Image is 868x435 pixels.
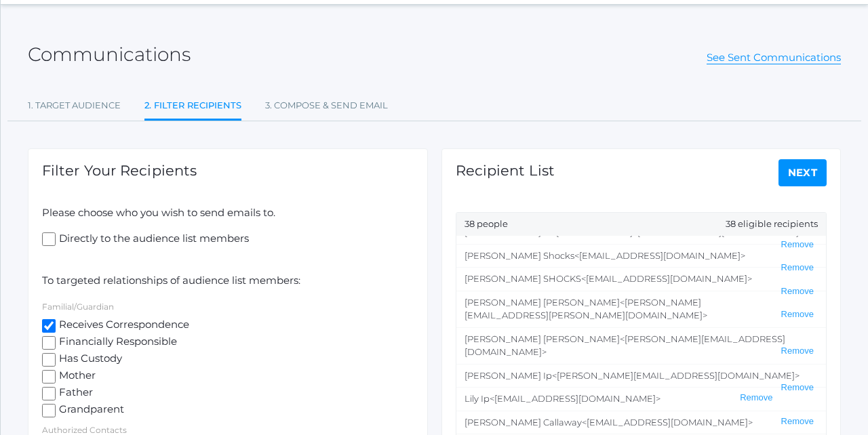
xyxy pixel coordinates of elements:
[56,402,124,419] span: Grandparent
[56,351,122,368] span: Has Custody
[736,392,776,404] button: Remove
[456,163,555,178] h1: Recipient List
[42,336,56,350] input: Financially Responsible
[778,159,827,186] a: Next
[465,417,582,428] span: [PERSON_NAME] Callaway
[465,297,620,308] span: [PERSON_NAME] [PERSON_NAME]
[465,333,620,344] span: [PERSON_NAME] [PERSON_NAME]
[456,213,827,236] div: 38 people
[465,393,490,404] span: Lily Ip
[56,231,249,248] span: Directly to the audience list members
[582,417,753,428] span: <[EMAIL_ADDRESS][DOMAIN_NAME]>
[552,370,800,381] span: <[PERSON_NAME][EMAIL_ADDRESS][DOMAIN_NAME]>
[777,286,818,297] button: Remove
[42,163,197,178] h1: Filter Your Recipients
[42,387,56,400] input: Father
[28,44,191,65] h2: Communications
[574,250,745,261] span: <[EMAIL_ADDRESS][DOMAIN_NAME]>
[42,353,56,367] input: Has Custody
[42,404,56,417] input: Grandparent
[42,232,56,246] input: Directly to the audience list members
[726,217,818,231] span: 38 eligible recipients
[707,51,841,64] a: See Sent Communications
[777,239,818,251] button: Remove
[42,425,127,435] label: Authorized Contacts
[465,333,785,358] span: <[PERSON_NAME][EMAIL_ADDRESS][DOMAIN_NAME]>
[465,370,552,381] span: [PERSON_NAME] Ip
[465,273,581,284] span: [PERSON_NAME] SHOCKS
[144,92,241,121] a: 2. Filter Recipients
[777,416,818,428] button: Remove
[42,302,114,312] label: Familial/Guardian
[56,385,93,402] span: Father
[42,205,414,221] p: Please choose who you wish to send emails to.
[28,92,121,119] a: 1. Target Audience
[490,393,660,404] span: <[EMAIL_ADDRESS][DOMAIN_NAME]>
[777,346,818,357] button: Remove
[777,262,818,274] button: Remove
[265,92,388,119] a: 3. Compose & Send Email
[42,319,56,333] input: Receives Correspondence
[56,334,177,351] span: Financially Responsible
[42,370,56,384] input: Mother
[56,368,96,385] span: Mother
[777,309,818,320] button: Remove
[56,317,189,334] span: Receives Correspondence
[581,273,752,284] span: <[EMAIL_ADDRESS][DOMAIN_NAME]>
[42,273,414,289] p: To targeted relationships of audience list members:
[465,250,574,261] span: [PERSON_NAME] Shocks
[777,382,818,394] button: Remove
